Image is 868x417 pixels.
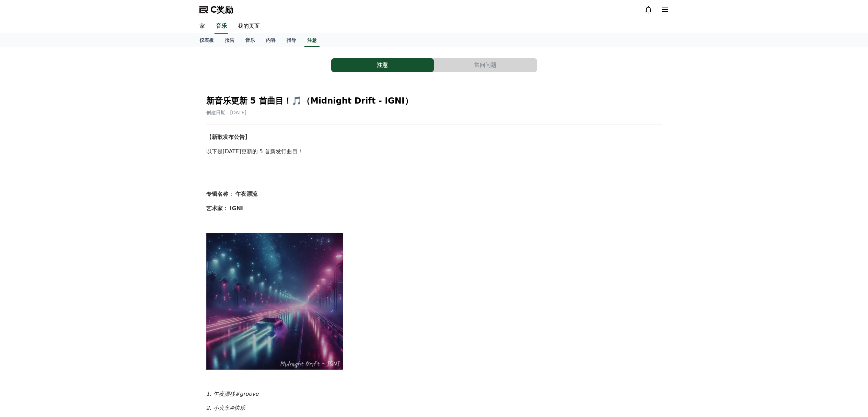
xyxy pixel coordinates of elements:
[206,96,413,106] font: 新音乐更新 5 首曲目！🎵（Midnight Drift - IGNI）
[474,62,496,68] font: 常问问题
[261,34,281,47] a: 内容
[245,37,255,43] font: 音乐
[331,58,434,72] button: 注意
[235,191,257,197] font: 午夜漂流
[287,37,296,43] font: 指导
[216,23,227,29] font: 音乐
[206,134,250,140] font: 【新歌发布公告】
[225,37,234,43] font: 报告
[281,34,302,47] a: 指导
[199,23,205,29] font: 家
[266,37,276,43] font: 内容
[240,34,261,47] a: 音乐
[304,34,320,47] a: 注意
[206,205,228,212] font: 艺术家：
[230,205,243,212] font: IGNI
[434,58,537,72] button: 常问问题
[194,34,219,47] a: 仪表板
[215,19,228,34] a: 音乐
[206,405,245,411] font: 2. 小火车#快乐
[206,110,246,115] font: 创建日期：[DATE]
[206,191,234,197] font: 专辑名称：
[434,58,537,72] a: 常问问题
[199,37,214,43] font: 仪表板
[210,5,233,14] font: C奖励
[206,148,303,155] font: 以下是[DATE]更新的 5 首新发行曲目！
[194,19,210,34] a: 家
[206,233,344,370] img: YY09Sep%2019,%202025102447_7fc1f49f2383e5c809bd05b5bff92047c2da3354e558a5d1daa46df5272a26ff.webp
[219,34,240,47] a: 报告
[238,23,260,29] font: 我的页面
[206,391,259,397] font: 1. 午夜漂移#groove
[232,19,265,34] a: 我的页面
[199,4,233,15] a: C奖励
[377,62,388,68] font: 注意
[307,37,317,43] font: 注意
